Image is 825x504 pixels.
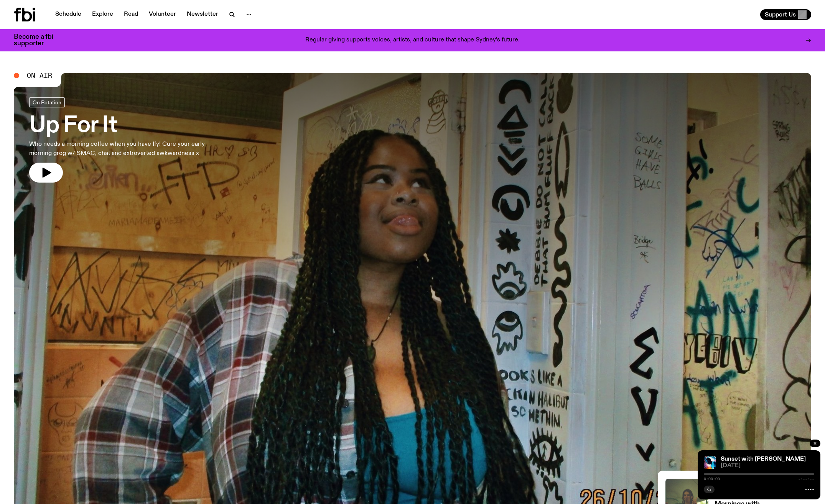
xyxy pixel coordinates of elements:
[305,37,520,44] p: Regular giving supports voices, artists, and culture that shape Sydney’s future.
[33,100,61,105] span: On Rotation
[144,9,181,20] a: Volunteer
[765,11,796,18] span: Support Us
[721,463,814,469] span: [DATE]
[119,9,143,20] a: Read
[704,477,720,481] span: 0:00:00
[721,456,806,462] a: Sunset with [PERSON_NAME]
[87,9,118,20] a: Explore
[704,456,716,469] img: Simon Caldwell stands side on, looking downwards. He has headphones on. Behind him is a brightly ...
[29,97,226,183] a: Up For ItWho needs a morning coffee when you have Ify! Cure your early morning grog w/ SMAC, chat...
[14,34,63,47] h3: Become a fbi supporter
[29,115,226,137] h3: Up For It
[182,9,223,20] a: Newsletter
[760,9,811,20] button: Support Us
[51,9,86,20] a: Schedule
[27,72,52,79] span: On Air
[798,477,814,481] span: -:--:--
[29,97,65,107] a: On Rotation
[29,140,226,158] p: Who needs a morning coffee when you have Ify! Cure your early morning grog w/ SMAC, chat and extr...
